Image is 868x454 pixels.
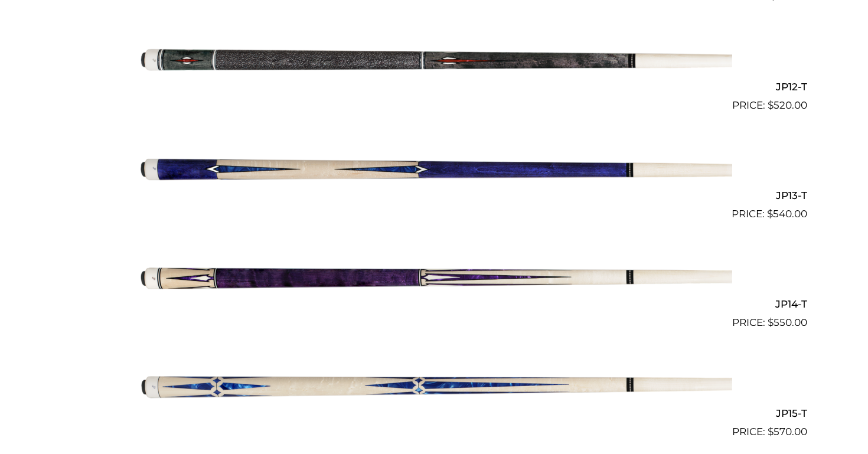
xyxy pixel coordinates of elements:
h2: JP13-T [61,185,807,207]
h2: JP15-T [61,402,807,424]
img: JP14-T [136,227,732,326]
span: $ [768,426,774,437]
bdi: 570.00 [768,426,807,437]
a: JP13-T $540.00 [61,118,807,222]
img: JP15-T [136,335,732,435]
span: $ [767,208,773,220]
bdi: 540.00 [767,208,807,220]
h2: JP14-T [61,293,807,315]
bdi: 550.00 [768,316,807,328]
h2: JP12-T [61,76,807,97]
img: JP12-T [136,9,732,108]
img: JP13-T [136,118,732,217]
bdi: 520.00 [768,99,807,111]
a: JP14-T $550.00 [61,227,807,331]
a: JP12-T $520.00 [61,9,807,113]
span: $ [768,316,774,328]
a: JP15-T $570.00 [61,335,807,439]
span: $ [768,99,774,111]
